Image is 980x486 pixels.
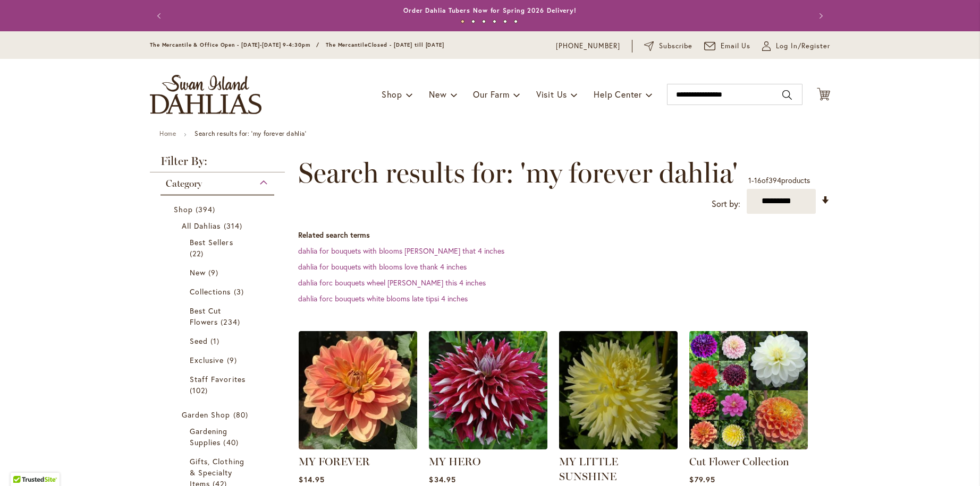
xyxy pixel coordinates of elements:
span: 80 [233,409,251,420]
a: Collections [190,286,248,297]
span: 1 [210,335,222,346]
a: Gardening Supplies [190,426,248,448]
button: Previous [150,5,171,27]
a: Home [159,129,176,137]
span: 40 [223,437,241,448]
a: dahlia forc bouquets white blooms late tipsi 4 inches [298,293,468,303]
span: New [190,267,206,277]
span: Closed - [DATE] till [DATE] [368,41,444,48]
p: - of products [748,172,810,189]
span: $79.95 [689,474,715,484]
img: My Hero [429,331,547,449]
a: [PHONE_NUMBER] [556,41,620,51]
a: store logo [150,75,261,114]
span: $14.95 [299,474,324,484]
label: Sort by: [712,194,740,214]
a: Subscribe [644,41,692,51]
a: dahlia forc bouquets wheel [PERSON_NAME] this 4 inches [298,277,486,288]
a: Order Dahlia Tubers Now for Spring 2026 Delivery! [403,6,577,14]
span: Collections [190,287,231,297]
a: Seed [190,335,248,346]
span: Best Cut Flowers [190,306,221,327]
a: Shop [174,204,264,215]
a: New [190,267,248,278]
a: Email Us [704,41,751,51]
span: Best Sellers [190,237,233,247]
button: 6 of 6 [514,20,518,23]
img: CUT FLOWER COLLECTION [689,331,808,449]
a: Log In/Register [762,41,830,51]
span: Category [166,178,202,189]
span: Gardening Supplies [190,426,227,447]
a: MY FOREVER [299,441,417,452]
a: Exclusive [190,354,248,366]
span: Subscribe [659,41,692,51]
button: 3 of 6 [482,20,486,23]
span: 9 [208,267,221,278]
a: MY LITTLE SUNSHINE [559,441,678,452]
a: MY LITTLE SUNSHINE [559,455,618,483]
span: Our Farm [473,89,509,100]
span: 3 [234,286,247,297]
span: 16 [754,175,762,185]
a: dahlia for bouquets with blooms [PERSON_NAME] that 4 inches [298,246,504,256]
a: Best Cut Flowers [190,305,248,327]
span: Log In/Register [776,41,830,51]
a: My Hero [429,441,547,452]
span: 1 [748,175,751,185]
button: 5 of 6 [503,20,507,23]
span: 394 [196,204,218,215]
button: 4 of 6 [493,20,496,23]
a: Staff Favorites [190,374,248,396]
span: 9 [227,354,240,366]
button: 2 of 6 [471,20,475,23]
a: All Dahlias [182,220,256,231]
span: Email Us [721,41,751,51]
span: 234 [221,316,242,327]
strong: Search results for: 'my forever dahlia' [195,129,306,137]
span: New [429,89,446,100]
span: Seed [190,336,208,346]
span: 102 [190,385,210,396]
span: Staff Favorites [190,374,246,384]
span: $34.95 [429,474,455,484]
span: 22 [190,248,206,259]
a: Cut Flower Collection [689,455,789,468]
a: MY HERO [429,455,480,468]
img: MY LITTLE SUNSHINE [559,331,678,449]
img: MY FOREVER [299,331,417,449]
span: Shop [382,89,402,100]
a: CUT FLOWER COLLECTION [689,441,808,452]
a: Best Sellers [190,237,248,259]
button: Next [809,5,830,27]
strong: Filter By: [150,155,285,172]
span: Exclusive [190,355,224,365]
dt: Related search terms [298,230,830,240]
span: 394 [768,175,781,185]
span: All Dahlias [182,221,221,231]
a: MY FOREVER [299,455,370,468]
button: 1 of 6 [461,20,464,23]
a: dahlia for bouquets with blooms love thank 4 inches [298,262,467,272]
a: Garden Shop [182,409,256,420]
span: Shop [174,204,193,214]
span: 314 [224,220,245,231]
span: Visit Us [536,89,567,100]
span: The Mercantile & Office Open - [DATE]-[DATE] 9-4:30pm / The Mercantile [150,41,368,48]
span: Garden Shop [182,410,231,420]
span: Search results for: 'my forever dahlia' [298,157,738,189]
span: Help Center [594,89,642,100]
